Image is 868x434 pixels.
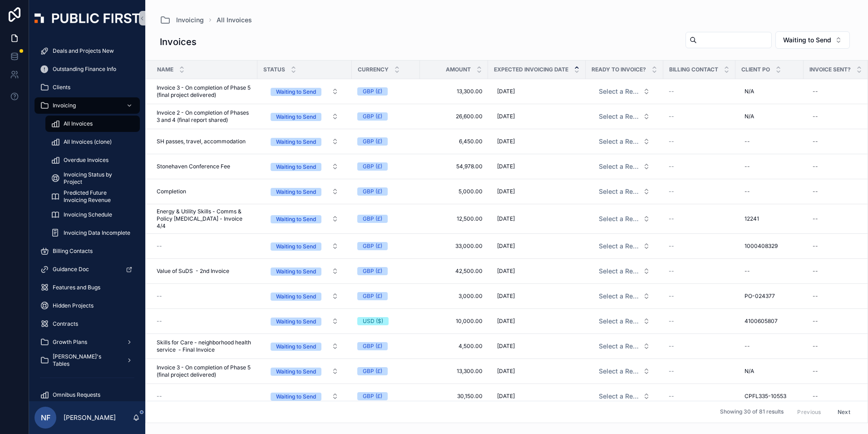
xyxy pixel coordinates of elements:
[592,83,657,100] button: Select Button
[357,242,414,250] a: GBP (£)
[276,88,316,96] div: Waiting to Send
[809,239,866,253] a: --
[53,66,116,73] span: Outstanding Finance Info
[741,184,798,199] a: --
[425,138,483,145] a: 6,450.00
[493,389,580,404] a: [DATE]
[813,318,818,325] div: --
[425,188,483,195] span: 5,000.00
[263,83,346,100] button: Select Button
[493,84,580,99] a: [DATE]
[741,264,798,278] a: --
[591,108,658,125] a: Select Button
[263,133,346,150] button: Select Button
[745,188,750,195] div: --
[493,159,580,174] a: [DATE]
[592,238,657,254] button: Select Button
[592,338,657,354] button: Select Button
[745,88,754,95] span: N/A
[263,211,346,227] button: Select Button
[669,343,730,350] a: --
[669,188,730,195] a: --
[357,137,414,146] a: GBP (£)
[53,391,100,399] span: Omnibus Requests
[263,237,346,255] a: Select Button
[497,293,515,300] span: [DATE]
[741,159,798,174] a: --
[276,267,316,276] div: Waiting to Send
[357,215,414,223] a: GBP (£)
[669,88,674,95] span: --
[591,313,658,330] a: Select Button
[35,43,140,59] a: Deals and Projects New
[425,242,483,250] a: 33,000.00
[45,152,140,168] a: Overdue Invoices
[263,238,346,254] button: Select Button
[741,364,798,378] a: N/A
[53,247,93,255] span: Billing Contacts
[493,184,580,199] a: [DATE]
[35,352,140,368] a: [PERSON_NAME]'s Tables
[64,120,93,127] span: All Invoices
[591,262,658,280] a: Select Button
[157,163,252,170] a: Stonehaven Conference Fee
[276,138,316,146] div: Waiting to Send
[669,242,730,250] a: --
[741,212,798,226] a: 12241
[64,189,131,204] span: Predicted Future Invoicing Revenue
[497,138,515,145] span: [DATE]
[276,368,316,376] div: Waiting to Send
[157,84,252,99] a: Invoice 3 - On completion of Phase 5 (final project delivered)
[157,267,229,275] span: Value of SuDS - 2nd Invoice
[497,163,515,170] span: [DATE]
[29,36,145,401] div: scrollable content
[425,368,483,375] span: 13,300.00
[669,215,674,222] span: --
[669,267,730,275] a: --
[35,13,140,23] img: App logo
[363,215,382,223] div: GBP (£)
[363,112,382,121] div: GBP (£)
[669,88,730,95] a: --
[813,267,818,275] div: --
[45,116,140,132] a: All Invoices
[493,364,580,378] a: [DATE]
[45,134,140,150] a: All Invoices (clone)
[263,83,346,100] a: Select Button
[493,239,580,253] a: [DATE]
[813,113,818,120] div: --
[53,102,76,109] span: Invoicing
[592,388,657,404] button: Select Button
[45,207,140,223] a: Invoicing Schedule
[53,338,87,346] span: Growth Plans
[493,134,580,149] a: [DATE]
[745,343,750,350] div: --
[493,212,580,226] a: [DATE]
[45,170,140,187] a: Invoicing Status by Project
[263,158,346,175] button: Select Button
[357,187,414,196] a: GBP (£)
[276,242,316,251] div: Waiting to Send
[783,35,831,45] span: Waiting to Send
[425,88,483,95] span: 13,300.00
[53,353,119,368] span: [PERSON_NAME]'s Tables
[157,393,162,400] span: --
[276,393,316,401] div: Waiting to Send
[157,364,252,378] a: Invoice 3 - On completion of Phase 5 (final project delivered)
[599,214,639,223] span: Select a Ready to invoice?
[157,138,246,145] span: SH passes, travel, accommodation
[741,314,798,328] a: 4100605807
[357,342,414,350] a: GBP (£)
[497,242,515,250] span: [DATE]
[157,393,252,400] a: --
[813,293,818,300] div: --
[669,368,730,375] a: --
[591,210,658,227] a: Select Button
[592,263,657,279] button: Select Button
[493,314,580,328] a: [DATE]
[64,156,108,164] span: Overdue Invoices
[809,264,866,278] a: --
[669,318,674,325] span: --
